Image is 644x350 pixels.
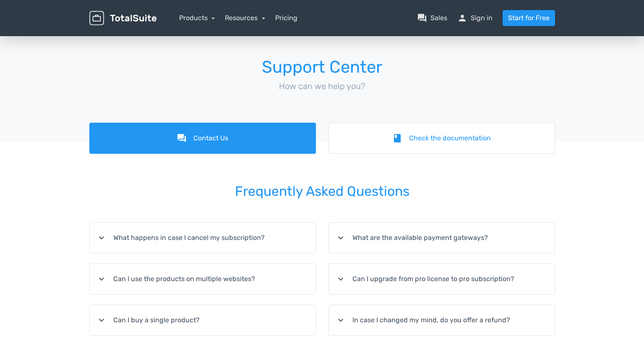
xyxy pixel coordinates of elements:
summary: expand_moreCan I upgrade from pro license to pro subscription? [329,264,555,294]
p: How can we help you? [89,80,555,92]
span: person [457,13,467,23]
i: expand_more [336,233,346,243]
i: expand_more [336,315,346,325]
a: bookCheck the documentation [329,123,555,154]
summary: expand_moreWhat happens in case I cancel my subscription? [90,223,315,253]
i: expand_more [96,233,107,243]
i: book [392,133,402,143]
summary: expand_moreWhat are the available payment gateways? [329,223,555,253]
a: Resources [225,14,265,22]
h1: Support Center [89,58,555,76]
a: question_answerSales [417,13,447,23]
a: personSign in [457,13,493,23]
summary: expand_moreCan I use the products on multiple websites? [90,264,315,294]
i: expand_more [96,274,107,284]
summary: expand_moreIn case I changed my mind, do you offer a refund? [329,305,555,335]
i: expand_more [336,274,346,284]
a: Products [179,14,215,22]
a: forumContact Us [89,123,316,154]
i: expand_more [96,315,107,325]
h2: Frequently Asked Questions [89,172,555,211]
img: TotalSuite for WordPress [89,11,156,26]
span: question_answer [417,13,427,23]
a: Pricing [275,13,297,23]
summary: expand_moreCan I buy a single product? [90,305,315,335]
i: forum [177,133,187,143]
a: Start for Free [503,10,555,26]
